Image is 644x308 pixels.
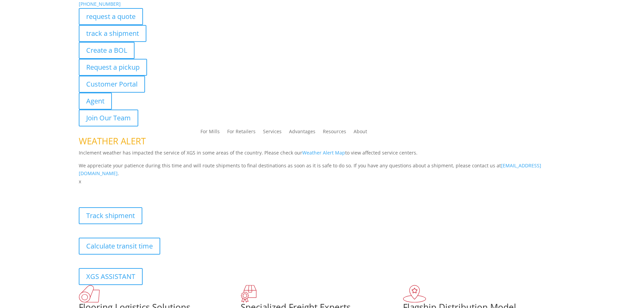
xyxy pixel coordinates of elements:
b: Visibility, transparency, and control for your entire supply chain. [79,187,230,193]
a: track a shipment [79,25,146,42]
a: Resources [323,129,346,137]
a: Track shipment [79,207,142,224]
a: XGS ASSISTANT [79,268,143,285]
a: request a quote [79,8,143,25]
a: Services [263,129,282,137]
a: [PHONE_NUMBER] [79,1,121,7]
a: For Mills [200,129,220,137]
img: xgs-icon-flagship-distribution-model-red [403,285,426,303]
a: Join Our Team [79,110,138,126]
a: About [354,129,367,137]
a: Agent [79,93,112,110]
img: xgs-icon-focused-on-flooring-red [241,285,257,303]
p: Inclement weather has impacted the service of XGS in some areas of the country. Please check our ... [79,149,566,162]
a: Advantages [289,129,315,137]
span: WEATHER ALERT [79,135,146,147]
a: For Retailers [227,129,256,137]
a: Customer Portal [79,76,145,93]
p: x [79,177,566,186]
p: We appreciate your patience during this time and will route shipments to final destinations as so... [79,162,566,178]
a: Calculate transit time [79,238,160,255]
a: Request a pickup [79,59,147,76]
a: Weather Alert Map [302,149,345,156]
a: Create a BOL [79,42,135,59]
img: xgs-icon-total-supply-chain-intelligence-red [79,285,100,303]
